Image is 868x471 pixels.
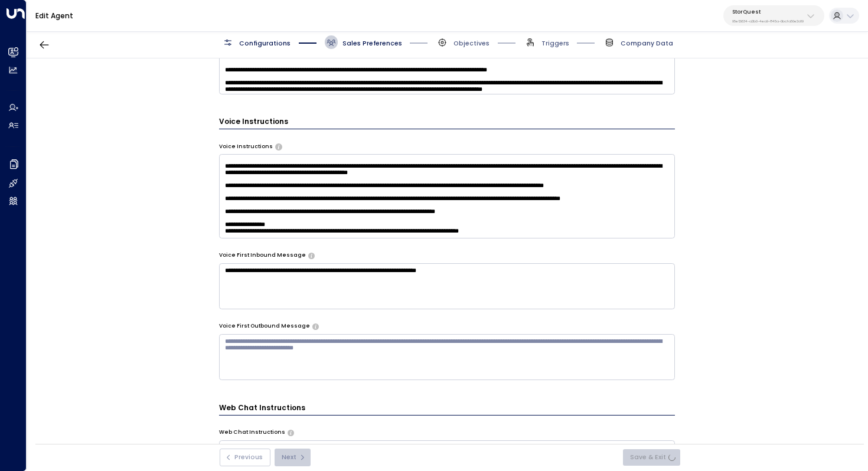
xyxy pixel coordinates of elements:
span: Company Data [621,39,673,48]
span: Sales Preferences [342,39,402,48]
span: Configurations [239,39,291,48]
a: Edit Agent [35,11,73,21]
button: The opening message when making outbound calls. Use placeholders: [Lead Name], [Copilot Name], [C... [312,323,319,329]
label: Voice First Outbound Message [219,322,310,331]
label: Voice First Inbound Message [219,251,306,260]
span: Objectives [453,39,490,48]
label: Web Chat Instructions [219,429,285,437]
button: The opening message when answering incoming calls. Use placeholders: [Lead Name], [Copilot Name],... [308,253,315,259]
button: Provide specific instructions for web chat conversations, such as tone, response style, informati... [288,430,294,436]
button: Provide specific instructions for phone conversations, such as tone, pacing, information to empha... [275,143,282,149]
p: StorQuest [732,8,804,15]
h3: Voice Instructions [219,116,676,129]
label: Voice Instructions [219,143,273,151]
p: 95e12634-a2b0-4ea9-845a-0bcfa50e2d19 [732,19,804,24]
span: Triggers [541,39,569,48]
h3: Web Chat Instructions [219,403,676,416]
button: StorQuest95e12634-a2b0-4ea9-845a-0bcfa50e2d19 [723,5,824,26]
